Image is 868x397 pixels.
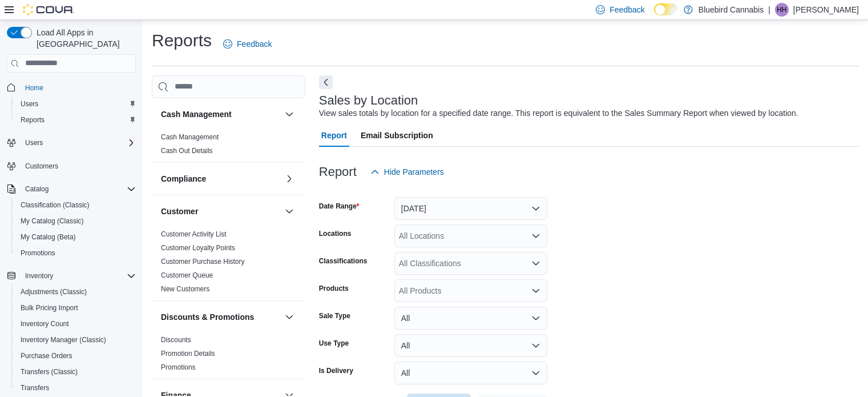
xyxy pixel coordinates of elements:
button: Catalog [21,182,53,196]
button: Open list of options [531,259,540,268]
a: Users [16,97,43,111]
span: Home [25,83,43,93]
button: Transfers [11,380,140,396]
span: Customers [25,162,58,171]
span: Reports [16,113,136,127]
span: Users [25,138,43,147]
a: Customers [21,159,63,173]
button: Discounts & Promotions [161,311,280,323]
span: Classification (Classic) [21,200,90,210]
a: Inventory Manager (Classic) [16,333,111,347]
p: [PERSON_NAME] [793,3,859,17]
a: Purchase Orders [16,349,77,363]
span: Reports [21,115,45,125]
button: Home [2,79,140,96]
button: Next [319,75,333,89]
label: Sale Type [319,311,350,320]
span: HH [777,3,786,17]
a: Customer Loyalty Points [161,244,235,252]
span: Load All Apps in [GEOGRAPHIC_DATA] [32,27,136,50]
span: Classification (Classic) [16,198,136,212]
a: New Customers [161,285,209,293]
span: Feedback [609,4,644,15]
button: Users [21,136,47,150]
span: Inventory [25,271,53,280]
span: Feedback [237,38,272,50]
button: Open list of options [531,231,540,240]
div: Discounts & Promotions [152,333,305,379]
span: My Catalog (Beta) [21,232,76,242]
button: Users [2,135,140,151]
span: Discounts [161,335,191,344]
button: My Catalog (Beta) [11,229,140,245]
h3: Report [319,165,357,179]
span: Customers [21,159,136,173]
button: Users [11,96,140,112]
button: Compliance [282,172,296,186]
button: Bulk Pricing Import [11,300,140,316]
label: Date Range [319,202,360,211]
label: Is Delivery [319,366,353,375]
h3: Cash Management [161,109,232,120]
span: Home [21,81,136,95]
input: Dark Mode [654,3,678,15]
button: All [394,334,547,357]
a: Bulk Pricing Import [16,301,83,315]
div: Haytham Houri [775,3,789,17]
a: Reports [16,113,49,127]
button: All [394,362,547,384]
button: Compliance [161,173,280,185]
span: Promotions [21,248,55,258]
div: Customer [152,227,305,300]
span: Purchase Orders [21,351,72,360]
span: Customer Queue [161,271,213,280]
a: Feedback [219,33,276,55]
button: Reports [11,112,140,128]
span: Email Subscription [361,124,433,147]
span: Promotions [16,246,136,260]
span: Bulk Pricing Import [21,303,78,312]
button: Inventory Count [11,316,140,332]
span: Users [16,97,136,111]
button: All [394,307,547,330]
button: Purchase Orders [11,348,140,364]
button: Discounts & Promotions [282,310,296,324]
span: Adjustments (Classic) [21,287,87,296]
button: My Catalog (Classic) [11,213,140,229]
a: Classification (Classic) [16,198,94,212]
span: Transfers [16,381,136,395]
label: Locations [319,229,352,238]
a: Customer Purchase History [161,258,245,266]
span: Report [321,124,347,147]
a: Cash Out Details [161,147,213,155]
a: Customer Activity List [161,230,227,238]
span: My Catalog (Classic) [21,216,84,226]
span: Inventory Count [21,319,69,328]
div: Cash Management [152,130,305,162]
a: Promotion Details [161,350,215,358]
a: Home [21,81,48,95]
a: Inventory Count [16,317,74,331]
span: Adjustments (Classic) [16,285,136,299]
button: Transfers (Classic) [11,364,140,380]
button: Inventory [21,269,58,283]
a: My Catalog (Beta) [16,230,80,244]
button: Catalog [2,181,140,197]
p: | [768,3,770,17]
button: Hide Parameters [366,161,449,183]
span: Cash Out Details [161,146,213,155]
button: Inventory Manager (Classic) [11,332,140,348]
button: Cash Management [161,109,280,120]
h3: Sales by Location [319,94,418,107]
span: Transfers (Classic) [16,365,136,379]
label: Use Type [319,339,349,348]
a: Cash Management [161,133,219,141]
span: My Catalog (Beta) [16,230,136,244]
span: Inventory Manager (Classic) [21,335,106,344]
span: Inventory Manager (Classic) [16,333,136,347]
span: Transfers [21,383,49,392]
span: Cash Management [161,133,219,142]
span: My Catalog (Classic) [16,214,136,228]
